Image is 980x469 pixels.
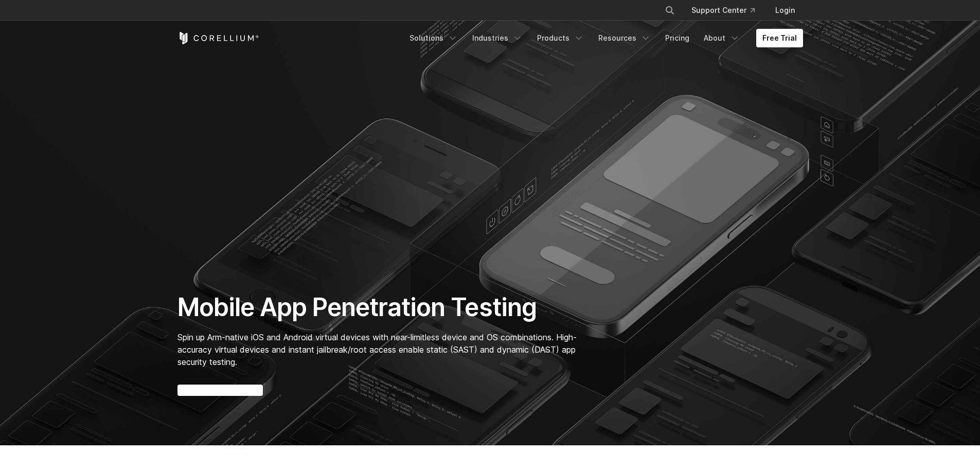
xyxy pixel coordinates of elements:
[177,332,577,367] span: Spin up Arm-native iOS and Android virtual devices with near-limitless device and OS combinations...
[767,1,803,20] a: Login
[652,1,803,20] div: Navigation Menu
[592,29,657,47] a: Resources
[177,32,259,44] a: Corellium Home
[177,292,587,323] h1: Mobile App Penetration Testing
[661,1,679,20] button: Search
[683,1,763,20] a: Support Center
[756,29,803,47] a: Free Trial
[403,29,803,47] div: Navigation Menu
[403,29,464,47] a: Solutions
[466,29,529,47] a: Industries
[659,29,696,47] a: Pricing
[698,29,746,47] a: About
[531,29,590,47] a: Products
